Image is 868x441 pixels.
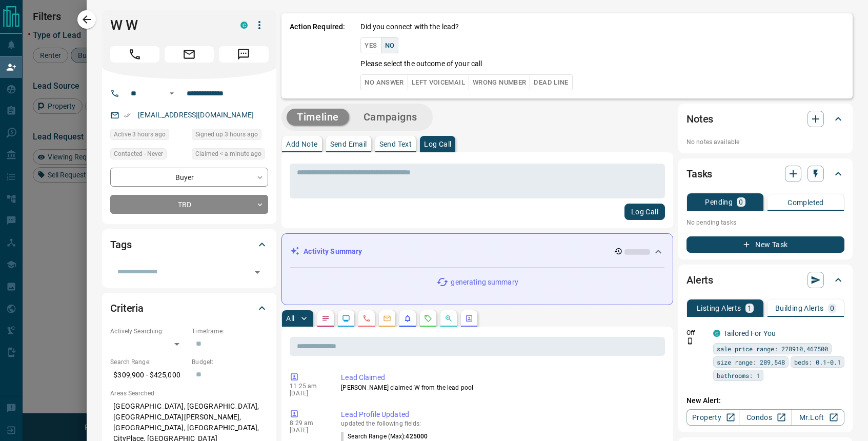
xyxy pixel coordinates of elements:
[330,141,367,148] p: Send Email
[687,409,739,426] a: Property
[250,265,265,279] button: Open
[195,149,261,159] span: Claimed < a minute ago
[192,357,268,367] p: Budget:
[290,419,326,427] p: 8:29 am
[717,344,828,354] span: sale price range: 278910,467500
[342,314,350,323] svg: Lead Browsing Activity
[530,74,572,90] button: Dead Line
[341,432,428,441] p: Search Range (Max) :
[110,168,268,187] div: Buyer
[110,46,159,63] span: Call
[360,37,381,53] button: Yes
[713,330,720,337] div: condos.ca
[110,232,268,257] div: Tags
[687,111,713,127] h2: Notes
[424,141,451,148] p: Log Call
[110,129,187,143] div: Mon Sep 15 2025
[697,305,741,312] p: Listing Alerts
[138,111,254,119] a: [EMAIL_ADDRESS][DOMAIN_NAME]
[830,305,834,312] p: 0
[195,129,258,139] span: Signed up 3 hours ago
[360,58,482,69] p: Please select the outcome of your call
[408,74,469,90] button: Left Voicemail
[723,329,776,337] a: Tailored For You
[192,148,268,163] div: Mon Sep 15 2025
[687,395,844,406] p: New Alert:
[341,383,661,392] p: [PERSON_NAME] claimed W from the lead pool
[219,46,268,63] span: Message
[240,22,248,29] div: condos.ca
[624,204,665,220] button: Log Call
[739,409,792,426] a: Condos
[304,246,362,257] p: Activity Summary
[687,137,844,147] p: No notes available
[788,199,824,206] p: Completed
[290,22,345,90] p: Action Required:
[114,149,163,159] span: Contacted - Never
[794,357,841,367] span: beds: 0.1-0.1
[110,367,187,384] p: $309,900 - $425,000
[110,17,225,33] h1: W W
[687,268,844,292] div: Alerts
[165,46,214,63] span: Email
[124,112,131,119] svg: Email Verified
[166,87,178,99] button: Open
[192,327,268,336] p: Timeframe:
[110,357,187,367] p: Search Range:
[360,74,408,90] button: No Answer
[341,372,661,383] p: Lead Claimed
[290,390,326,397] p: [DATE]
[748,305,752,312] p: 1
[739,198,743,206] p: 0
[110,296,268,320] div: Criteria
[110,389,268,398] p: Areas Searched:
[353,109,428,126] button: Campaigns
[687,162,844,186] div: Tasks
[360,22,459,32] p: Did you connect with the lead?
[286,141,317,148] p: Add Note
[192,129,268,143] div: Mon Sep 15 2025
[381,37,399,53] button: No
[687,166,712,182] h2: Tasks
[775,305,824,312] p: Building Alerts
[290,242,664,261] div: Activity Summary
[717,370,760,380] span: bathrooms: 1
[290,383,326,390] p: 11:25 am
[321,314,330,323] svg: Notes
[110,300,144,316] h2: Criteria
[286,315,294,322] p: All
[465,314,473,323] svg: Agent Actions
[792,409,844,426] a: Mr.Loft
[290,427,326,434] p: [DATE]
[362,314,371,323] svg: Calls
[469,74,530,90] button: Wrong Number
[705,198,733,206] p: Pending
[424,314,432,323] svg: Requests
[110,195,268,214] div: TBD
[403,314,412,323] svg: Listing Alerts
[114,129,166,139] span: Active 3 hours ago
[406,433,428,440] span: 425000
[687,215,844,230] p: No pending tasks
[110,236,131,253] h2: Tags
[687,272,713,288] h2: Alerts
[687,236,844,253] button: New Task
[379,141,412,148] p: Send Text
[383,314,391,323] svg: Emails
[341,420,661,427] p: updated the following fields:
[341,409,661,420] p: Lead Profile Updated
[287,109,349,126] button: Timeline
[110,327,187,336] p: Actively Searching:
[445,314,453,323] svg: Opportunities
[687,107,844,131] div: Notes
[687,337,694,345] svg: Push Notification Only
[717,357,785,367] span: size range: 289,548
[451,277,518,288] p: generating summary
[687,328,707,337] p: Off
